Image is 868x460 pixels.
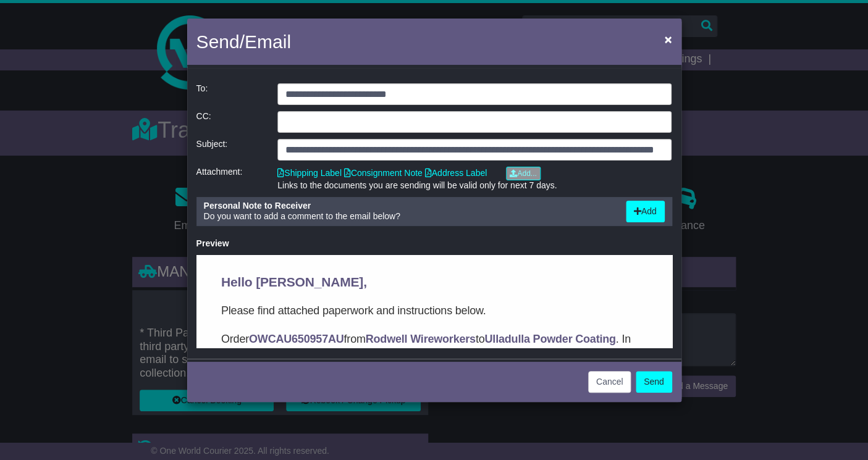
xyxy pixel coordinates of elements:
[277,168,342,178] a: Shipping Label
[196,238,672,249] div: Preview
[190,83,272,105] div: To:
[204,201,613,211] div: Personal Note to Receiver
[506,167,540,180] a: Add...
[636,371,672,393] button: Send
[25,47,451,64] p: Please find attached paperwork and instructions below.
[169,78,279,90] strong: Rodwell Wireworkers
[288,78,419,90] strong: Ulladulla Powder Coating
[190,167,272,191] div: Attachment:
[425,168,487,178] a: Address Label
[344,168,423,178] a: Consignment Note
[190,139,272,161] div: Subject:
[190,111,272,133] div: CC:
[277,180,672,191] div: Links to the documents you are sending will be valid only for next 7 days.
[53,78,147,90] strong: OWCAU650957AU
[626,201,665,222] button: Add
[25,20,171,34] span: Hello [PERSON_NAME],
[658,27,678,52] button: Close
[198,201,620,222] div: Do you want to add a comment to the email below?
[664,32,672,46] span: ×
[588,371,631,393] button: Cancel
[196,28,291,56] h4: Send/Email
[25,75,451,127] p: Order from to . In this email you’ll find important information about your order, and what you ne...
